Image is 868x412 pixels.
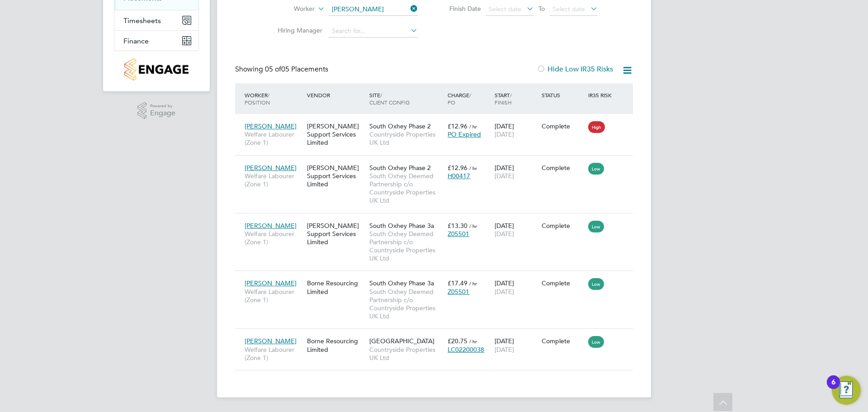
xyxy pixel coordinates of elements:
span: / hr [469,280,477,287]
span: High [588,121,605,133]
div: Complete [542,222,584,230]
div: Complete [542,122,584,130]
span: H00417 [448,172,470,180]
span: / hr [469,338,477,345]
span: Low [588,221,604,232]
span: / Finish [495,91,512,106]
div: Showing [235,65,330,74]
div: Borne Resourcing Limited [305,275,367,300]
span: [DATE] [495,346,514,354]
span: South Oxhey Deemed Partnership c/o Countryside Properties UK Ltd [369,172,443,205]
span: Finance [123,37,149,45]
div: Charge [445,87,492,110]
span: [DATE] [495,288,514,296]
span: [PERSON_NAME] [245,164,297,172]
span: South Oxhey Phase 3a [369,222,434,230]
span: Engage [150,109,175,117]
div: IR35 Risk [586,87,617,103]
span: Select date [489,5,521,13]
button: Finance [114,31,198,51]
label: Hide Low IR35 Risks [537,65,613,74]
span: / Client Config [369,91,410,106]
div: [PERSON_NAME] Support Services Limited [305,159,367,193]
span: [PERSON_NAME] [245,122,297,130]
a: Powered byEngage [137,102,176,119]
span: £12.96 [448,122,467,130]
span: To [536,3,547,14]
span: Low [588,163,604,175]
span: / Position [245,91,270,106]
div: Complete [542,164,584,172]
a: [PERSON_NAME]Welfare Labourer (Zone 1)Borne Resourcing LimitedSouth Oxhey Phase 3aSouth Oxhey Dee... [242,274,633,282]
a: [PERSON_NAME]Welfare Labourer (Zone 1)[PERSON_NAME] Support Services LimitedSouth Oxhey Phase 2Co... [242,117,633,125]
div: Vendor [305,87,367,103]
div: Site [367,87,445,110]
label: Finish Date [440,5,481,13]
input: Search for... [329,25,418,38]
div: [DATE] [492,217,539,242]
span: [DATE] [495,130,514,138]
span: LC02200038 [448,346,484,354]
span: [DATE] [495,230,514,238]
div: 6 [831,382,835,394]
div: Status [539,87,586,103]
span: £20.75 [448,337,467,345]
span: Z05501 [448,230,469,238]
span: / hr [469,123,477,130]
div: Complete [542,279,584,287]
span: Welfare Labourer (Zone 1) [245,130,302,147]
span: South Oxhey Deemed Partnership c/o Countryside Properties UK Ltd [369,288,443,321]
div: Start [492,87,539,110]
span: 05 of [265,65,281,74]
span: Select date [552,5,585,13]
span: / hr [469,165,477,171]
button: Timesheets [114,10,198,30]
span: South Oxhey Phase 3a [369,279,434,287]
div: [PERSON_NAME] Support Services Limited [305,118,367,152]
span: Powered by [150,102,175,110]
a: [PERSON_NAME]Welfare Labourer (Zone 1)Borne Resourcing Limited[GEOGRAPHIC_DATA]Countryside Proper... [242,332,633,340]
span: Low [588,278,604,290]
input: Search for... [329,3,418,16]
span: [PERSON_NAME] [245,222,297,230]
a: [PERSON_NAME]Welfare Labourer (Zone 1)[PERSON_NAME] Support Services LimitedSouth Oxhey Phase 2So... [242,159,633,166]
label: Worker [263,5,315,14]
span: South Oxhey Deemed Partnership c/o Countryside Properties UK Ltd [369,230,443,263]
span: Low [588,336,604,348]
span: 05 Placements [265,65,328,74]
div: Borne Resourcing Limited [305,332,367,358]
span: [PERSON_NAME] [245,279,297,287]
div: [DATE] [492,275,539,300]
span: [GEOGRAPHIC_DATA] [369,337,434,345]
span: Countryside Properties UK Ltd [369,130,443,147]
span: South Oxhey Phase 2 [369,122,431,130]
img: countryside-properties-logo-retina.png [124,58,188,81]
span: Timesheets [123,16,161,25]
span: South Oxhey Phase 2 [369,164,431,172]
span: / PO [448,91,471,106]
div: [DATE] [492,332,539,358]
span: Countryside Properties UK Ltd [369,346,443,362]
span: Welfare Labourer (Zone 1) [245,346,302,362]
span: £17.49 [448,279,467,287]
span: Welfare Labourer (Zone 1) [245,230,302,246]
span: £13.30 [448,222,467,230]
label: Hiring Manager [270,26,322,34]
div: [PERSON_NAME] Support Services Limited [305,217,367,251]
span: / hr [469,223,477,229]
span: [PERSON_NAME] [245,337,297,345]
button: Open Resource Center, 6 new notifications [832,376,861,405]
div: Complete [542,337,584,345]
span: £12.96 [448,164,467,172]
a: Go to home page [114,58,199,81]
span: [DATE] [495,172,514,180]
div: [DATE] [492,159,539,185]
span: Welfare Labourer (Zone 1) [245,288,302,304]
div: Worker [242,87,305,110]
span: PO Expired [448,130,481,138]
a: [PERSON_NAME]Welfare Labourer (Zone 1)[PERSON_NAME] Support Services LimitedSouth Oxhey Phase 3aS... [242,217,633,224]
span: Welfare Labourer (Zone 1) [245,172,302,188]
span: Z05501 [448,288,469,296]
div: [DATE] [492,118,539,143]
